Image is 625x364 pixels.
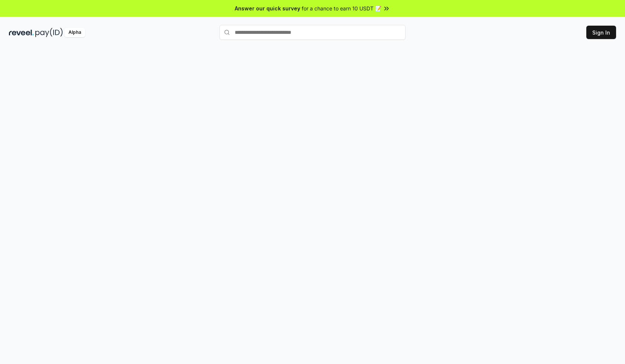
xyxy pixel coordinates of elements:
[64,28,85,37] div: Alpha
[586,26,616,39] button: Sign In
[302,4,381,12] span: for a chance to earn 10 USDT 📝
[235,4,300,12] span: Answer our quick survey
[35,28,63,37] img: pay_id
[9,28,34,37] img: reveel_dark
